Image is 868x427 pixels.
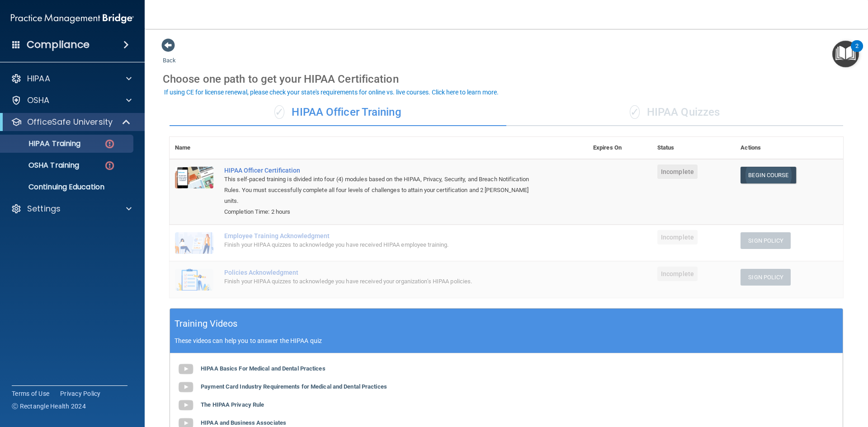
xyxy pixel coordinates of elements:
b: HIPAA Basics For Medical and Dental Practices [201,365,325,372]
div: Policies Acknowledgment [224,269,542,276]
div: HIPAA Quizzes [506,99,843,126]
img: danger-circle.6113f641.png [104,160,115,171]
a: HIPAA [11,73,132,84]
button: Sign Policy [741,269,791,286]
p: These videos can help you to answer the HIPAA quiz [175,337,838,344]
span: Incomplete [657,230,698,244]
span: ✓ [630,105,640,119]
span: Incomplete [657,267,698,281]
a: Terms of Use [12,389,49,398]
a: OfficeSafe University [11,117,131,127]
span: Incomplete [657,164,698,179]
b: Payment Card Industry Requirements for Medical and Dental Practices [201,383,387,390]
p: HIPAA [27,73,50,84]
div: This self-paced training is divided into four (4) modules based on the HIPAA, Privacy, Security, ... [224,174,542,206]
b: The HIPAA Privacy Rule [201,401,264,408]
a: Privacy Policy [60,389,101,398]
p: Settings [27,203,61,214]
div: HIPAA Officer Training [170,99,506,126]
a: OSHA [11,95,132,106]
p: Continuing Education [6,183,129,192]
button: Sign Policy [741,232,791,249]
button: If using CE for license renewal, please check your state's requirements for online vs. live cours... [163,88,500,97]
div: 2 [855,46,859,58]
div: Completion Time: 2 hours [224,206,542,217]
img: gray_youtube_icon.38fcd6cc.png [177,360,195,378]
div: If using CE for license renewal, please check your state's requirements for online vs. live cours... [164,89,499,95]
img: gray_youtube_icon.38fcd6cc.png [177,378,195,396]
h4: Compliance [27,38,90,51]
img: PMB logo [11,9,134,28]
a: Back [163,46,176,64]
th: Actions [735,137,843,159]
span: Ⓒ Rectangle Health 2024 [12,402,86,411]
p: OfficeSafe University [27,117,113,127]
img: gray_youtube_icon.38fcd6cc.png [177,396,195,414]
div: Finish your HIPAA quizzes to acknowledge you have received HIPAA employee training. [224,239,542,250]
b: HIPAA and Business Associates [201,419,286,426]
span: ✓ [274,105,284,119]
div: Employee Training Acknowledgment [224,232,542,239]
th: Expires On [588,137,652,159]
div: Finish your HIPAA quizzes to acknowledge you have received your organization’s HIPAA policies. [224,276,542,287]
button: Open Resource Center, 2 new notifications [832,41,859,67]
a: Settings [11,203,132,214]
p: OSHA Training [6,161,79,170]
div: Choose one path to get your HIPAA Certification [163,66,850,92]
p: OSHA [27,95,50,106]
th: Name [170,137,219,159]
a: HIPAA Officer Certification [224,167,542,174]
th: Status [652,137,735,159]
a: Begin Course [741,167,796,183]
img: danger-circle.6113f641.png [104,138,115,150]
h5: Training Videos [175,316,238,332]
p: HIPAA Training [6,139,80,148]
